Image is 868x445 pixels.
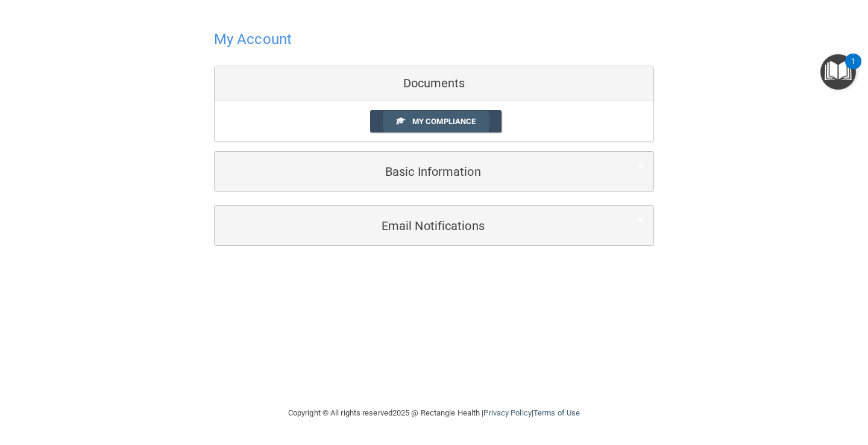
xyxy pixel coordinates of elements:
span: My Compliance [412,117,476,126]
div: 1 [851,61,855,77]
a: Basic Information [224,158,644,185]
a: Email Notifications [224,212,644,239]
h4: My Account [214,31,292,47]
a: Terms of Use [533,408,580,417]
a: Privacy Policy [483,408,531,417]
h5: Basic Information [224,165,608,178]
button: Open Resource Center, 1 new notification [820,54,856,90]
h5: Email Notifications [224,219,608,232]
div: Copyright © All rights reserved 2025 @ Rectangle Health | | [214,394,654,432]
div: Documents [215,66,653,101]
